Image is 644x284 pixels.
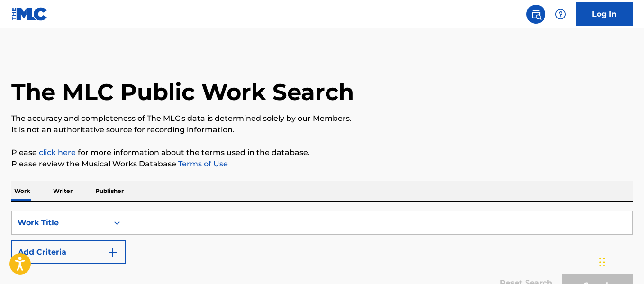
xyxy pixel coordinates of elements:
[551,5,570,24] div: Help
[11,147,633,158] p: Please for more information about the terms used in the database.
[11,124,633,136] p: It is not an authoritative source for recording information.
[530,9,542,20] img: search
[11,158,633,170] p: Please review the Musical Works Database
[18,217,103,229] div: Work Title
[576,2,633,26] a: Log In
[11,113,633,124] p: The accuracy and completeness of The MLC's data is determined solely by our Members.
[107,247,118,258] img: 9d2ae6d4665cec9f34b9.svg
[92,181,127,201] p: Publisher
[11,181,33,201] p: Work
[39,148,76,157] a: click here
[599,248,605,276] div: Drag
[50,181,75,201] p: Writer
[11,240,126,264] button: Add Criteria
[526,5,545,24] a: Public Search
[597,238,644,284] iframe: Chat Widget
[176,159,228,168] a: Terms of Use
[11,78,354,106] h1: The MLC Public Work Search
[11,7,48,21] img: MLC Logo
[555,9,566,20] img: help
